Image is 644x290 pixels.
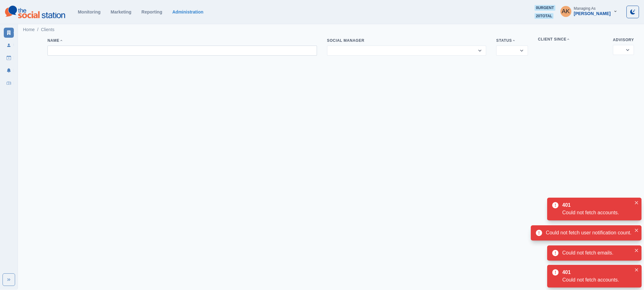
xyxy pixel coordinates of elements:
button: Close [633,247,640,254]
div: Name [47,38,317,43]
button: Expand [3,273,15,286]
div: Could not fetch accounts. [562,276,631,284]
a: Administration [172,9,203,14]
span: 20 total [535,13,553,19]
a: Reporting [142,9,162,14]
div: Status [496,38,528,43]
a: Clients [41,26,54,33]
div: Could not fetch emails. [562,249,631,257]
div: 401 [562,201,629,209]
span: 0 urgent [535,5,555,11]
button: Managing As[PERSON_NAME] [555,5,623,18]
div: Client Since [538,37,603,42]
div: [PERSON_NAME] [574,11,611,16]
div: Alex Kalogeropoulos [562,4,570,19]
button: Toggle Mode [626,6,639,18]
a: Inbox [4,78,14,88]
svg: Sort [566,37,570,41]
div: 401 [562,269,629,276]
a: Draft Posts [4,53,14,63]
div: Could not fetch user notification count. [546,229,631,237]
svg: Sort [59,39,63,42]
a: Monitoring [78,9,100,14]
div: Advisory [613,37,634,42]
div: Social Manager [327,38,486,43]
span: / [37,26,38,33]
svg: Sort [512,39,516,42]
a: Users [4,40,14,50]
a: Clients [4,28,14,38]
a: Marketing [111,9,131,14]
nav: breadcrumb [23,26,54,33]
button: Close [633,266,640,274]
a: Home [23,26,35,33]
button: Close [633,199,640,206]
div: Managing As [574,6,596,11]
div: Could not fetch accounts. [562,209,631,216]
a: Notifications [4,65,14,75]
button: Close [633,227,640,234]
img: logoTextSVG.62801f218bc96a9b266caa72a09eb111.svg [5,6,65,18]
